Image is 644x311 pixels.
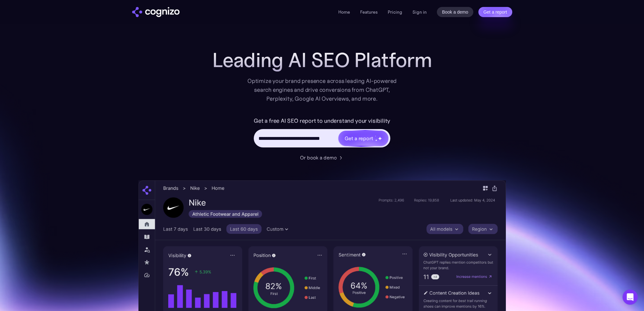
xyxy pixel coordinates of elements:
[338,130,389,146] a: Get a reportstarstarstar
[378,136,382,140] img: star
[338,9,350,15] a: Home
[132,7,180,17] img: cognizo logo
[300,154,344,161] a: Or book a demo
[437,7,473,17] a: Book a demo
[375,135,376,136] img: star
[254,116,390,151] form: Hero URL Input Form
[478,7,512,17] a: Get a report
[212,49,432,72] h1: Leading AI SEO Platform
[244,77,400,103] div: Optimize your brand presence across leading AI-powered search engines and drive conversions from ...
[375,139,377,141] img: star
[622,289,638,305] div: Open Intercom Messenger
[345,134,373,142] div: Get a report
[360,9,378,15] a: Features
[412,8,427,16] a: Sign in
[254,116,390,126] label: Get a free AI SEO report to understand your visibility
[300,154,337,161] div: Or book a demo
[132,7,180,17] a: home
[388,9,402,15] a: Pricing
